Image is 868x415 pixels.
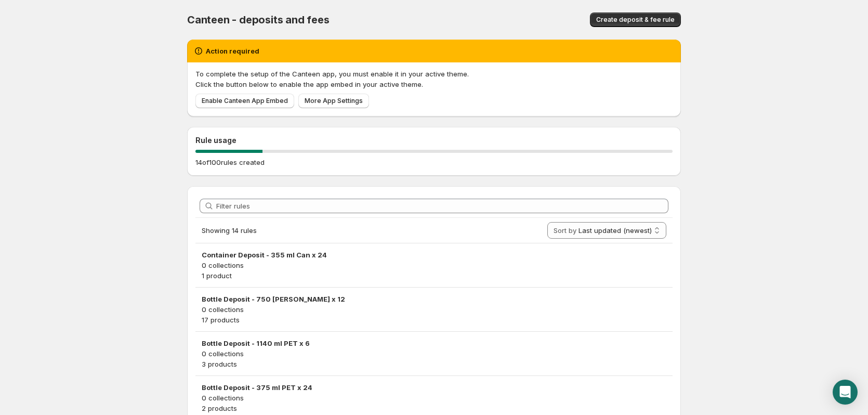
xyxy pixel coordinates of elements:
span: Create deposit & fee rule [596,16,675,24]
p: 17 products [202,315,666,325]
p: 2 products [202,403,666,413]
h3: Bottle Deposit - 750 [PERSON_NAME] x 12 [202,294,666,304]
a: Enable Canteen App Embed [195,94,294,108]
h3: Bottle Deposit - 1140 ml PET x 6 [202,338,666,348]
span: Canteen - deposits and fees [187,14,330,26]
p: 0 collections [202,260,666,270]
h3: Container Deposit - 355 ml Can x 24 [202,250,666,260]
p: To complete the setup of the Canteen app, you must enable it in your active theme. [195,69,673,79]
p: 1 product [202,270,666,281]
p: 14 of 100 rules created [195,157,265,167]
h2: Action required [206,46,259,56]
p: 3 products [202,359,666,369]
p: 0 collections [202,304,666,315]
input: Filter rules [216,199,668,213]
h3: Bottle Deposit - 375 ml PET x 24 [202,382,666,393]
p: 0 collections [202,348,666,359]
button: Create deposit & fee rule [590,12,681,27]
span: More App Settings [305,97,363,105]
a: More App Settings [298,94,369,108]
p: Click the button below to enable the app embed in your active theme. [195,79,673,89]
span: Showing 14 rules [202,226,257,235]
p: 0 collections [202,393,666,403]
span: Enable Canteen App Embed [202,97,288,105]
div: Open Intercom Messenger [833,380,858,405]
h2: Rule usage [195,135,673,146]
